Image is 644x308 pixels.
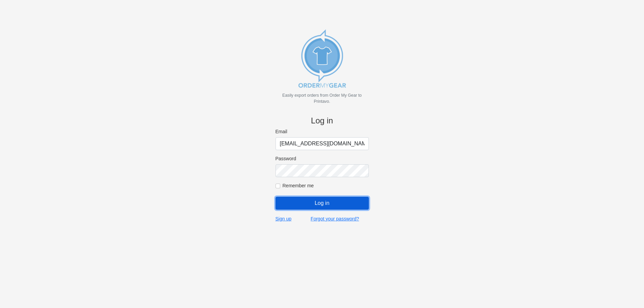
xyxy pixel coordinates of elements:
[276,216,291,222] a: Sign up
[276,197,369,210] input: Log in
[311,216,359,222] a: Forgot your password?
[276,116,369,126] h4: Log in
[283,183,369,189] label: Remember me
[288,25,356,92] img: new_omg_export_logo-652582c309f788888370c3373ec495a74b7b3fc93c8838f76510ecd25890bcc4.png
[276,156,369,162] label: Password
[276,92,369,104] p: Easily export orders from Order My Gear to Printavo.
[276,128,369,135] label: Email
